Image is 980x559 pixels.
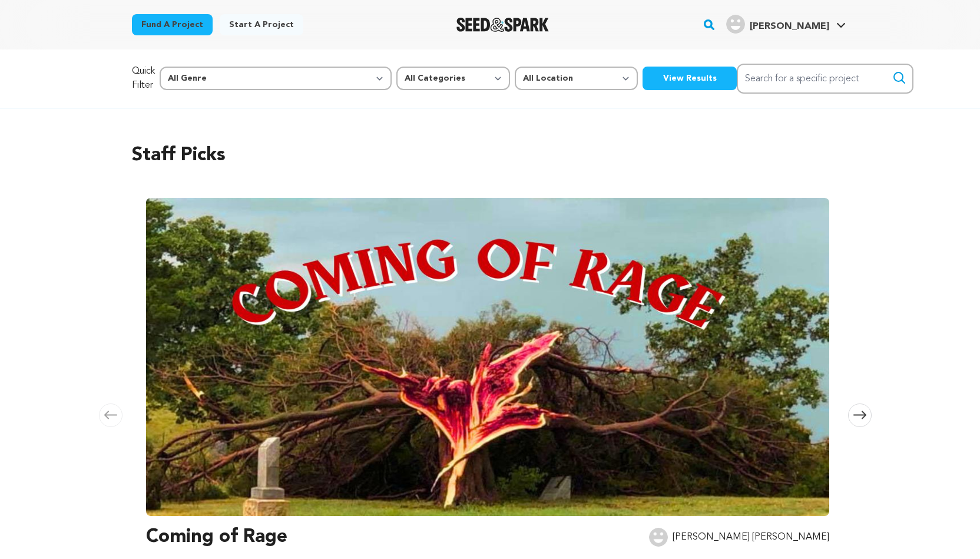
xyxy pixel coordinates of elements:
[456,18,549,32] a: Seed&Spark Homepage
[724,12,848,34] a: Kevin R.'s Profile
[724,12,848,37] span: Kevin R.'s Profile
[726,15,745,34] img: user.png
[132,141,848,170] h2: Staff Picks
[673,530,829,544] p: [PERSON_NAME] [PERSON_NAME]
[737,64,913,94] input: Search for a specific project
[146,523,287,551] h3: Coming of Rage
[726,15,829,34] div: Kevin R.'s Profile
[649,528,668,547] img: user.png
[132,64,155,92] p: Quick Filter
[750,22,829,31] span: [PERSON_NAME]
[643,67,737,90] button: View Results
[132,14,213,35] a: Fund a project
[456,18,549,32] img: Seed&Spark Logo Dark Mode
[146,198,829,516] img: Coming of Rage image
[220,14,303,35] a: Start a project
